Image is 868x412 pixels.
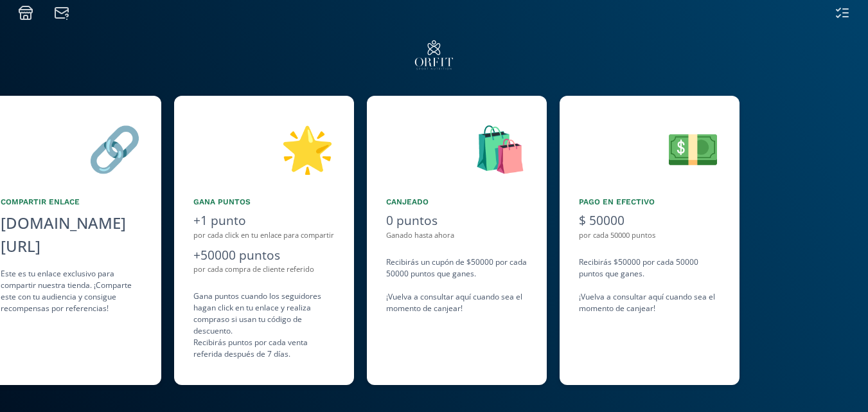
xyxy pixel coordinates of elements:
div: Ganado hasta ahora [386,230,527,241]
img: kyzJ2SrC9jSW [410,31,458,79]
div: Recibirás un cupón de $50000 por cada 50000 puntos que ganes. ¡Vuelva a consultar aquí cuando sea... [386,256,527,314]
div: 🛍️ [386,115,527,181]
div: 0 puntos [386,211,527,230]
div: Pago en efectivo [579,196,720,208]
div: Recibirás $50000 por cada 50000 puntos que ganes. ¡Vuelva a consultar aquí cuando sea el momento ... [579,256,720,314]
div: $ 50000 [579,211,720,230]
div: por cada click en tu enlace para compartir [193,230,335,241]
div: Canjeado [386,196,527,208]
div: +1 punto [193,211,335,230]
div: 🌟 [193,115,335,181]
div: 💵 [579,115,720,181]
div: Gana puntos [193,196,335,208]
div: +50000 puntos [193,246,335,265]
div: Compartir Enlace [1,196,142,208]
div: Este es tu enlace exclusivo para compartir nuestra tienda. ¡Comparte este con tu audiencia y cons... [1,268,142,314]
div: Gana puntos cuando los seguidores hagan click en tu enlace y realiza compras o si usan tu código ... [193,291,335,360]
div: por cada 50000 puntos [579,230,720,241]
div: [DOMAIN_NAME][URL] [1,211,142,258]
div: 🔗 [1,115,142,181]
div: por cada compra de cliente referido [193,264,335,275]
